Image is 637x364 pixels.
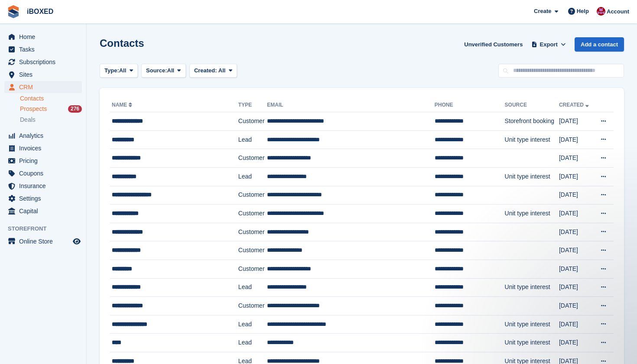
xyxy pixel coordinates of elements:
a: Created [559,102,591,108]
span: Home [19,31,71,43]
span: Created: [194,67,217,74]
button: Created: All [189,64,237,78]
span: Type: [104,66,119,75]
td: [DATE] [559,278,594,297]
td: Customer [238,205,267,223]
span: Prospects [20,105,47,113]
th: Source [505,98,559,112]
td: Customer [238,260,267,278]
td: [DATE] [559,334,594,352]
div: 276 [68,105,82,113]
a: menu [4,142,82,154]
td: [DATE] [559,186,594,205]
td: Unit type interest [505,167,559,186]
span: Capital [19,205,71,217]
a: Prospects 276 [20,104,82,114]
td: [DATE] [559,315,594,334]
a: menu [4,56,82,68]
td: Customer [238,241,267,260]
td: [DATE] [559,297,594,315]
a: menu [4,130,82,142]
span: Settings [19,192,71,205]
span: Deals [20,116,36,124]
a: menu [4,155,82,167]
span: Account [607,7,629,16]
td: [DATE] [559,223,594,241]
td: [DATE] [559,130,594,149]
a: menu [4,31,82,43]
span: All [167,66,175,75]
button: Export [530,37,568,52]
a: Name [112,102,134,108]
td: Customer [238,223,267,241]
a: menu [4,180,82,192]
a: iBOXED [23,4,57,19]
td: [DATE] [559,112,594,131]
span: Sites [19,68,71,81]
a: Deals [20,115,82,124]
td: Customer [238,297,267,315]
a: menu [4,43,82,55]
span: Invoices [19,142,71,154]
span: Online Store [19,235,71,247]
a: Unverified Customers [461,37,526,52]
span: Insurance [19,180,71,192]
a: menu [4,68,82,81]
span: Coupons [19,167,71,179]
td: Lead [238,278,267,297]
td: [DATE] [559,205,594,223]
span: Source: [146,66,167,75]
td: Unit type interest [505,130,559,149]
span: Help [577,7,589,16]
a: Contacts [20,94,82,103]
img: Amanda Forder [597,7,605,16]
span: Storefront [8,224,86,233]
td: [DATE] [559,241,594,260]
button: Source: All [141,64,186,78]
th: Type [238,98,267,112]
span: All [119,66,127,75]
td: Lead [238,315,267,334]
h1: Contacts [100,37,144,49]
td: Lead [238,130,267,149]
span: Subscriptions [19,56,71,68]
td: Unit type interest [505,315,559,334]
span: All [218,67,226,74]
td: [DATE] [559,167,594,186]
td: Storefront booking [505,112,559,131]
button: Type: All [100,64,138,78]
span: CRM [19,81,71,93]
td: Unit type interest [505,205,559,223]
td: Lead [238,334,267,352]
td: Customer [238,149,267,168]
a: Preview store [71,236,82,247]
span: Analytics [19,130,71,142]
td: [DATE] [559,260,594,278]
span: Tasks [19,43,71,55]
a: menu [4,205,82,217]
a: menu [4,235,82,247]
a: menu [4,81,82,93]
span: Create [534,7,551,16]
span: Export [540,40,558,49]
td: Unit type interest [505,278,559,297]
th: Phone [435,98,505,112]
span: Pricing [19,155,71,167]
td: Unit type interest [505,334,559,352]
td: [DATE] [559,149,594,168]
a: Add a contact [575,37,624,52]
a: menu [4,167,82,179]
th: Email [267,98,434,112]
td: Lead [238,167,267,186]
td: Customer [238,112,267,131]
td: Customer [238,186,267,205]
img: stora-icon-8386f47178a22dfd0bd8f6a31ec36ba5ce8667c1dd55bd0f319d3a0aa187defe.svg [7,5,20,18]
a: menu [4,192,82,205]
